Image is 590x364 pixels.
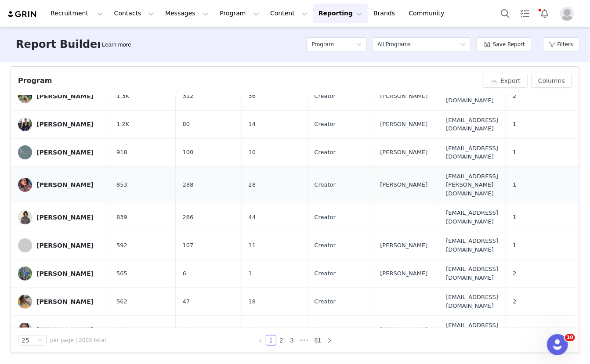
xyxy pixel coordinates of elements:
span: 80 [183,120,190,129]
span: 2 [249,325,252,334]
span: [EMAIL_ADDRESS][DOMAIN_NAME] [446,209,499,226]
span: 14 [249,120,256,129]
h5: Program [311,38,334,51]
span: [EMAIL_ADDRESS][DOMAIN_NAME] [446,265,499,282]
span: Creator [315,269,336,278]
article: Program [11,66,579,353]
img: placeholder-profile.jpg [560,7,574,21]
button: Notifications [535,4,554,23]
span: 1 [513,180,516,189]
span: 2 [513,92,516,101]
a: Community [404,4,454,23]
button: Search [496,4,515,23]
span: 839 [116,213,127,222]
div: [PERSON_NAME] [36,93,94,100]
span: 18 [249,297,256,306]
li: Next 3 Pages [297,335,311,346]
img: 48f956f9-32d8-49a1-b217-47b977efcee4.jpg [18,178,32,192]
span: [PERSON_NAME] [380,148,428,157]
a: Brands [368,4,403,23]
li: 81 [311,335,325,346]
span: 409 [116,325,127,334]
i: icon: down [37,338,43,344]
img: 1efa95b4-3749-45e0-910c-653d129b237b.jpg [18,145,32,159]
button: Recruitment [45,4,109,23]
span: [PERSON_NAME] [380,180,428,189]
button: Content [265,4,313,23]
span: per page | 2002 total [50,336,106,344]
img: 3faf5c00-55cc-40c6-8f1e-b17b3922540d.jpg [18,267,32,281]
img: 30112e29-7e27-40cc-9470-b4650644fd55.jpg [18,117,32,131]
span: [EMAIL_ADDRESS][DOMAIN_NAME] [446,321,499,338]
span: Creator [315,180,336,189]
div: 25 [22,335,29,345]
span: 28 [249,180,256,189]
div: [PERSON_NAME] [36,149,94,156]
button: Columns [531,74,572,88]
a: [PERSON_NAME] [18,210,102,224]
iframe: Intercom live chat [547,334,568,355]
span: 2 [513,269,516,278]
a: 3 [287,335,297,345]
span: 266 [183,213,194,222]
span: Creator [315,213,336,222]
li: 1 [266,335,276,346]
i: icon: down [356,42,362,48]
div: [PERSON_NAME] [36,298,94,305]
button: Messages [160,4,214,23]
button: Profile [555,7,583,21]
a: 2 [277,335,286,345]
span: [PERSON_NAME] [380,241,428,250]
button: Filters [543,37,579,51]
span: 1 [249,269,252,278]
a: [PERSON_NAME] [18,117,102,131]
div: Tooltip anchor [100,40,133,49]
a: [PERSON_NAME] [18,178,102,192]
span: 100 [183,148,194,157]
i: icon: left [258,338,263,343]
li: 2 [276,335,287,346]
a: [PERSON_NAME] [18,323,102,337]
span: [EMAIL_ADDRESS][DOMAIN_NAME] [446,237,499,254]
span: 2 [513,297,516,306]
li: Next Page [324,335,335,346]
span: 11 [249,241,256,250]
span: Creator [315,325,336,334]
span: 1 [513,120,516,129]
span: [EMAIL_ADDRESS][PERSON_NAME][DOMAIN_NAME] [446,172,499,198]
span: 565 [116,269,127,278]
img: grin logo [7,10,38,18]
span: [PERSON_NAME] [380,92,428,101]
button: Save Report [476,37,532,51]
span: Creator [315,92,336,101]
span: 1 [513,213,516,222]
button: Reporting [313,4,368,23]
i: icon: right [327,338,332,343]
div: All Programs [377,38,411,51]
button: Program [214,4,264,23]
a: [PERSON_NAME] [18,267,102,281]
span: 1.2K [116,120,129,129]
span: 1.3K [116,92,129,101]
span: Creator [315,297,336,306]
img: cfb7ff1b-efa5-47ee-b012-e98cd9872760.jpg [18,89,32,103]
span: 562 [116,297,127,306]
div: [PERSON_NAME] [36,326,94,333]
div: [PERSON_NAME] [36,242,94,249]
a: [PERSON_NAME] [18,238,102,252]
span: ••• [297,335,311,346]
span: 1 [513,325,516,334]
a: 81 [312,335,324,345]
i: icon: down [460,42,466,48]
div: [PERSON_NAME] [36,270,94,277]
span: 6 [183,269,186,278]
span: Creator [315,241,336,250]
span: 288 [183,180,194,189]
a: 1 [266,335,276,345]
div: Program [18,76,52,86]
span: Creator [315,120,336,129]
span: 47 [183,297,190,306]
span: [EMAIL_ADDRESS][DOMAIN_NAME] [446,116,499,133]
span: 4 [183,325,186,334]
